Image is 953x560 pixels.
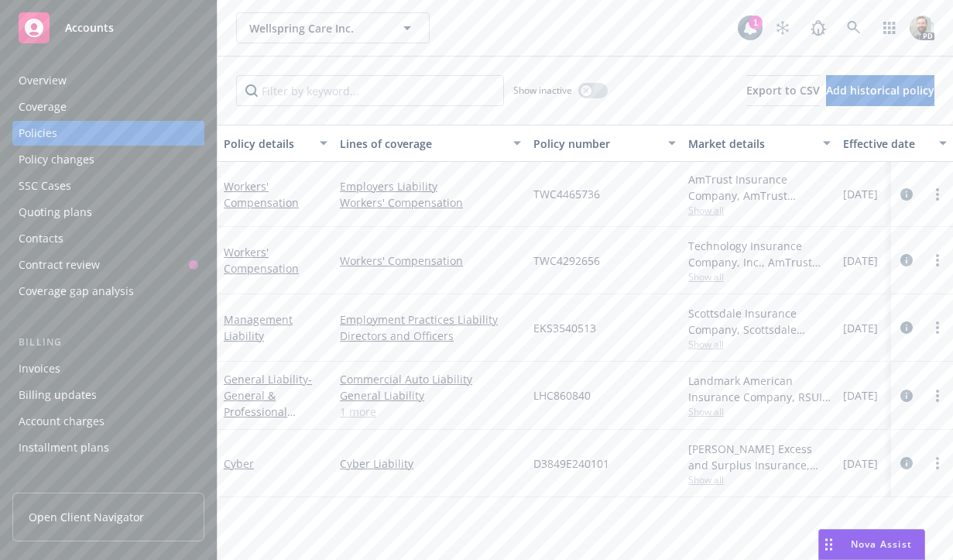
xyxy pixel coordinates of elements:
div: Installment plans [19,435,109,460]
a: 1 more [340,404,521,420]
span: Show all [688,338,831,351]
span: [DATE] [843,320,878,336]
div: 1 [749,15,763,29]
span: Accounts [65,22,114,34]
span: [DATE] [843,253,878,269]
button: Policy details [218,125,334,162]
a: more [928,318,947,337]
div: Policies [19,121,57,146]
div: Drag to move [819,530,838,559]
a: circleInformation [897,318,916,337]
div: Coverage gap analysis [19,279,134,304]
a: Employers Liability [340,178,521,194]
div: Billing updates [19,383,97,407]
a: Management Liability [224,312,293,343]
div: Policy changes [19,147,94,172]
img: photo [910,15,934,40]
a: Coverage gap analysis [12,279,204,304]
div: Scottsdale Insurance Company, Scottsdale Insurance Company (Nationwide), RT Specialty Insurance S... [688,305,831,338]
span: - General & Professional Liability [224,372,312,435]
span: LHC860840 [533,387,591,404]
a: Workers' Compensation [340,194,521,211]
a: Billing updates [12,383,204,407]
a: Accounts [12,6,204,50]
a: more [928,387,947,405]
a: Policy changes [12,147,204,172]
a: more [928,185,947,204]
a: Overview [12,68,204,93]
div: Invoices [19,356,60,381]
span: [DATE] [843,186,878,202]
div: [PERSON_NAME] Excess and Surplus Insurance, Inc., [PERSON_NAME] Group, RT Specialty Insurance Ser... [688,441,831,473]
div: SSC Cases [19,173,71,198]
a: Contract review [12,253,204,277]
span: Export to CSV [746,83,820,98]
button: Add historical policy [826,75,934,106]
span: Show all [688,204,831,217]
a: General Liability [224,372,312,435]
span: [DATE] [843,387,878,404]
span: D3849E240101 [533,455,609,472]
a: Account charges [12,409,204,434]
button: Market details [682,125,837,162]
div: Account charges [19,409,105,434]
a: Contacts [12,226,204,251]
div: Technology Insurance Company, Inc., AmTrust Financial Services, RT Specialty Insurance Services, ... [688,238,831,270]
span: Wellspring Care Inc. [249,20,383,36]
span: Add historical policy [826,83,934,98]
a: Cyber [224,456,254,471]
a: General Liability [340,387,521,404]
a: more [928,454,947,472]
div: Landmark American Insurance Company, RSUI Group, RT Specialty Insurance Services, LLC (RSG Specia... [688,373,831,405]
span: [DATE] [843,455,878,472]
a: Installment plans [12,435,204,460]
a: Coverage [12,94,204,119]
span: Show all [688,405,831,418]
a: Workers' Compensation [224,179,299,210]
span: TWC4465736 [533,186,600,202]
a: Cyber Liability [340,455,521,472]
div: Policy details [224,136,310,152]
a: Commercial Auto Liability [340,371,521,387]
div: Overview [19,68,67,93]
a: Workers' Compensation [340,253,521,269]
span: Show inactive [513,84,572,97]
button: Policy number [527,125,682,162]
div: Contract review [19,253,100,277]
div: Policy number [533,136,659,152]
button: Nova Assist [818,529,925,560]
a: Search [838,12,869,43]
div: Contacts [19,226,63,251]
a: Workers' Compensation [224,245,299,276]
a: Report a Bug [803,12,834,43]
a: circleInformation [897,454,916,472]
input: Filter by keyword... [236,75,504,106]
div: Market details [688,136,814,152]
a: Directors and Officers [340,328,521,344]
a: Stop snowing [767,12,798,43]
a: more [928,251,947,270]
div: Billing [12,335,204,350]
a: circleInformation [897,251,916,270]
button: Effective date [837,125,953,162]
a: Invoices [12,356,204,381]
a: circleInformation [897,185,916,204]
span: EKS3540513 [533,320,596,336]
span: Show all [688,473,831,486]
a: SSC Cases [12,173,204,198]
a: Employment Practices Liability [340,311,521,328]
button: Lines of coverage [334,125,527,162]
div: Coverage [19,94,67,119]
a: circleInformation [897,387,916,405]
span: Open Client Navigator [29,509,144,525]
button: Export to CSV [746,75,820,106]
span: Nova Assist [851,538,912,551]
button: Wellspring Care Inc. [236,12,430,43]
div: Quoting plans [19,200,92,225]
a: Switch app [874,12,905,43]
div: AmTrust Insurance Company, AmTrust Financial Services [688,171,831,204]
div: Effective date [843,136,930,152]
div: Lines of coverage [340,136,504,152]
a: Policies [12,121,204,146]
a: Quoting plans [12,200,204,225]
